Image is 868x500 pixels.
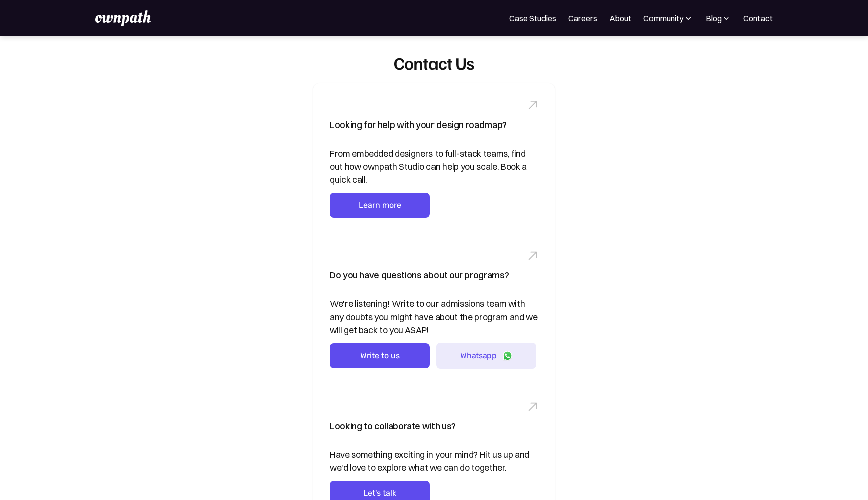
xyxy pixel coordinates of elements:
[330,343,430,368] a: Write to us
[743,12,773,24] a: Contact
[503,351,512,360] img: Whatsapp logo
[330,267,509,283] div: Do you have questions about our programs?
[330,297,538,337] div: We're listening! Write to our admissions team with any doubts you might have about the program an...
[330,117,507,133] div: Looking for help with your design roadmap?
[330,418,456,434] div: Looking to collaborate with us?
[330,193,430,218] a: Learn more
[705,12,731,24] div: Blog
[643,12,683,24] div: Community
[460,351,496,360] div: Whatsapp
[330,147,538,187] div: From embedded designers to full-stack teams, find out how ownpath Studio can help you scale. Book...
[436,343,536,368] a: Whatsapp
[330,448,538,475] div: Have something exciting in your mind? Hit us up and we'd love to explore what we can do together.
[643,12,693,24] div: Community
[509,12,556,24] a: Case Studies
[568,12,597,24] a: Careers
[706,12,722,24] div: Blog
[609,12,631,24] a: About
[394,52,475,73] div: Contact Us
